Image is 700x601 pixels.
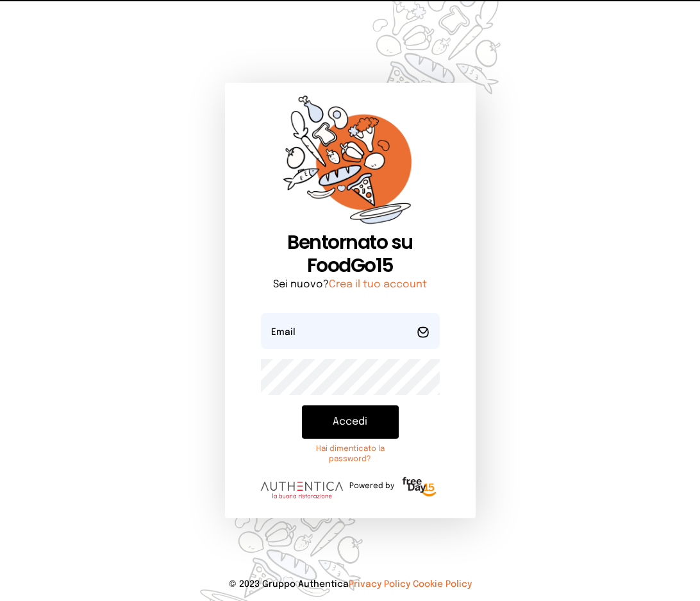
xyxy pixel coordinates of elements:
[302,444,399,464] a: Hai dimenticato la password?
[261,277,440,292] p: Sei nuovo?
[413,580,472,589] a: Cookie Policy
[329,279,427,290] a: Crea il tuo account
[302,405,399,439] button: Accedi
[283,96,417,231] img: sticker-orange.65babaf.png
[349,481,394,491] span: Powered by
[261,482,343,498] img: logo.8f33a47.png
[21,578,679,591] p: © 2023 Gruppo Authentica
[399,475,440,500] img: logo-freeday.3e08031.png
[261,231,440,277] h1: Bentornato su FoodGo15
[349,580,410,589] a: Privacy Policy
